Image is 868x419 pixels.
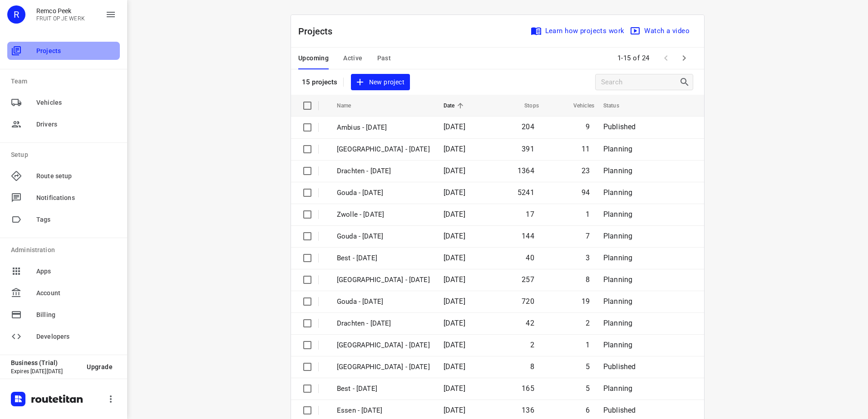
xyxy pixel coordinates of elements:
[614,49,653,68] span: 1-15 of 24
[603,384,632,393] span: Planning
[530,341,534,349] span: 2
[337,100,363,111] span: Name
[444,275,465,284] span: [DATE]
[522,384,534,393] span: 165
[36,193,116,203] span: Notifications
[513,100,539,111] span: Stops
[562,100,594,111] span: Vehicles
[603,275,632,284] span: Planning
[11,150,120,160] p: Setup
[444,145,465,153] span: [DATE]
[87,363,113,370] span: Upgrade
[675,49,693,67] span: Next Page
[351,74,410,91] button: New project
[337,166,430,176] p: Drachten - Monday
[7,42,120,60] div: Projects
[7,306,120,324] div: Billing
[603,145,632,153] span: Planning
[530,362,534,371] span: 8
[603,297,632,306] span: Planning
[444,100,467,111] span: Date
[526,210,534,219] span: 17
[356,77,404,88] span: New project
[36,171,116,181] span: Route setup
[444,122,465,131] span: [DATE]
[36,215,116,224] span: Tags
[586,384,590,393] span: 5
[343,53,362,64] span: Active
[603,341,632,349] span: Planning
[603,232,632,240] span: Planning
[444,341,465,349] span: [DATE]
[7,327,120,346] div: Developers
[7,210,120,229] div: Tags
[11,77,120,86] p: Team
[337,122,430,133] p: Ambius - Monday
[586,319,590,327] span: 2
[337,362,430,372] p: Gemeente Rotterdam - Thursday
[11,245,120,255] p: Administration
[603,362,636,371] span: Published
[526,253,534,262] span: 40
[337,253,430,263] p: Best - Friday
[7,189,120,207] div: Notifications
[36,46,116,56] span: Projects
[522,297,534,306] span: 720
[444,188,465,197] span: [DATE]
[603,210,632,219] span: Planning
[603,122,636,131] span: Published
[586,406,590,414] span: 6
[586,362,590,371] span: 5
[298,53,329,64] span: Upcoming
[337,384,430,394] p: Best - Thursday
[582,145,590,153] span: 11
[7,262,120,280] div: Apps
[444,232,465,240] span: [DATE]
[518,166,534,175] span: 1364
[582,166,590,175] span: 23
[444,166,465,175] span: [DATE]
[7,167,120,185] div: Route setup
[603,319,632,327] span: Planning
[657,49,675,67] span: Previous Page
[444,319,465,327] span: [DATE]
[377,53,391,64] span: Past
[582,188,590,197] span: 94
[337,231,430,242] p: Gouda - Friday
[586,210,590,219] span: 1
[518,188,534,197] span: 5241
[36,288,116,298] span: Account
[7,5,25,24] div: R
[444,362,465,371] span: [DATE]
[586,232,590,240] span: 7
[36,120,116,129] span: Drivers
[7,284,120,302] div: Account
[603,188,632,197] span: Planning
[522,275,534,284] span: 257
[36,98,116,107] span: Vehicles
[444,384,465,393] span: [DATE]
[36,15,85,22] p: FRUIT OP JE WERK
[582,297,590,306] span: 19
[7,93,120,112] div: Vehicles
[603,253,632,262] span: Planning
[603,406,636,414] span: Published
[36,267,116,276] span: Apps
[11,368,79,375] p: Expires [DATE][DATE]
[586,341,590,349] span: 1
[522,122,534,131] span: 204
[337,297,430,307] p: Gouda - Thursday
[36,310,116,320] span: Billing
[337,340,430,351] p: [GEOGRAPHIC_DATA] - [DATE]
[302,78,338,86] p: 15 projects
[337,188,430,198] p: Gouda - Monday
[522,232,534,240] span: 144
[36,332,116,341] span: Developers
[337,209,430,220] p: Zwolle - [DATE]
[526,319,534,327] span: 42
[7,115,120,133] div: Drivers
[444,406,465,414] span: [DATE]
[679,77,693,88] div: Search
[36,7,85,15] p: Remco Peek
[298,24,340,38] p: Projects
